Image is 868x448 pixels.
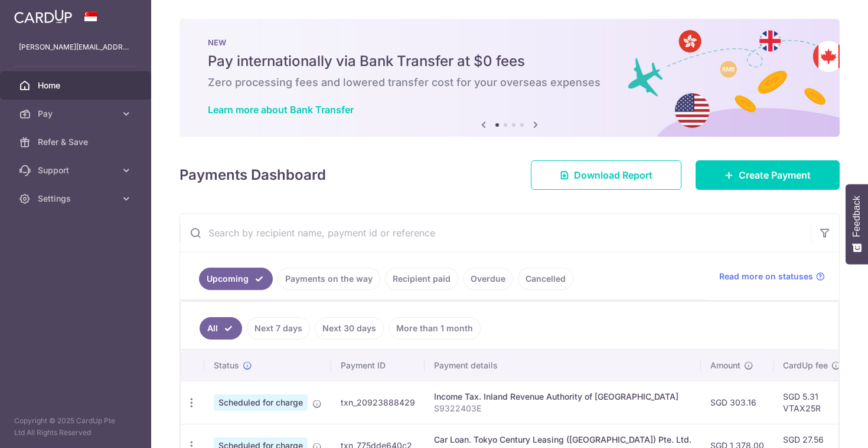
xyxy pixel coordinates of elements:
[425,350,701,381] th: Payment details
[739,168,811,182] span: Create Payment
[331,381,425,424] td: txn_20923888429
[38,193,116,205] span: Settings
[518,268,573,290] a: Cancelled
[38,80,116,91] span: Home
[208,52,811,71] h5: Pay internationally via Bank Transfer at $0 fees
[851,196,862,237] span: Feedback
[180,164,326,186] h4: Payments Dashboard
[199,268,273,290] a: Upcoming
[247,317,310,340] a: Next 7 days
[385,268,458,290] a: Recipient paid
[331,350,425,381] th: Payment ID
[19,41,132,53] p: [PERSON_NAME][EMAIL_ADDRESS][DOMAIN_NAME]
[574,168,652,182] span: Download Report
[214,394,308,411] span: Scheduled for charge
[208,75,811,90] h6: Zero processing fees and lowered transfer cost for your overseas expenses
[463,268,513,290] a: Overdue
[434,434,691,446] div: Car Loan. Tokyo Century Leasing ([GEOGRAPHIC_DATA]) Pte. Ltd.
[180,214,811,252] input: Search by recipient name, payment id or reference
[315,317,384,340] a: Next 30 days
[180,19,840,137] img: Bank transfer banner
[719,271,813,282] span: Read more on statuses
[696,160,840,190] a: Create Payment
[434,403,691,414] p: S9322403E
[783,360,828,371] span: CardUp fee
[38,164,116,176] span: Support
[710,360,740,371] span: Amount
[38,136,116,148] span: Refer & Save
[208,38,811,47] p: NEW
[38,108,116,120] span: Pay
[434,391,691,403] div: Income Tax. Inland Revenue Authority of [GEOGRAPHIC_DATA]
[14,9,72,24] img: CardUp
[200,317,242,340] a: All
[208,104,354,116] a: Learn more about Bank Transfer
[389,317,481,340] a: More than 1 month
[846,184,868,264] button: Feedback - Show survey
[701,381,774,424] td: SGD 303.16
[774,381,850,424] td: SGD 5.31 VTAX25R
[278,268,380,290] a: Payments on the way
[531,160,681,190] a: Download Report
[719,271,825,282] a: Read more on statuses
[214,360,239,371] span: Status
